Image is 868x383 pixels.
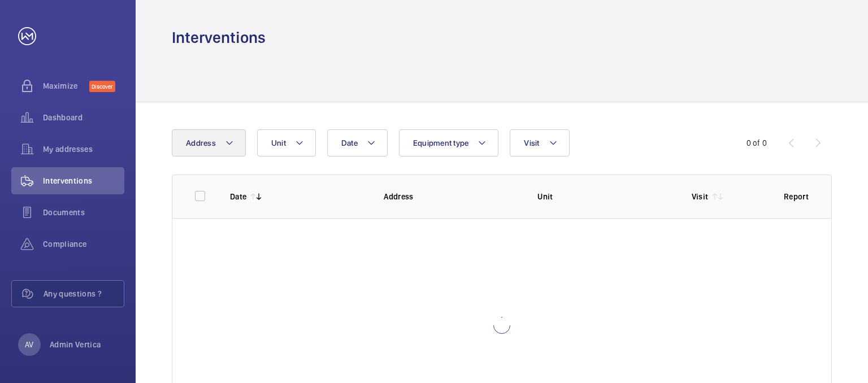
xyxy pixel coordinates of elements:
[43,175,124,186] span: Interventions
[25,339,33,350] p: AV
[43,80,89,92] span: Maximize
[327,129,388,156] button: Date
[172,27,266,48] h1: Interventions
[50,339,101,350] p: Admin Vertica
[747,137,767,149] div: 0 of 0
[43,238,124,250] span: Compliance
[43,207,124,218] span: Documents
[44,288,124,299] span: Any questions ?
[43,112,124,123] span: Dashboard
[510,129,569,156] button: Visit
[537,191,673,202] p: Unit
[413,138,469,147] span: Equipment type
[692,191,709,202] p: Visit
[271,138,286,147] span: Unit
[172,129,246,156] button: Address
[399,129,499,156] button: Equipment type
[89,81,115,92] span: Discover
[186,138,216,147] span: Address
[784,191,809,202] p: Report
[257,129,316,156] button: Unit
[384,191,519,202] p: Address
[341,138,358,147] span: Date
[43,143,124,155] span: My addresses
[524,138,539,147] span: Visit
[230,191,246,202] p: Date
